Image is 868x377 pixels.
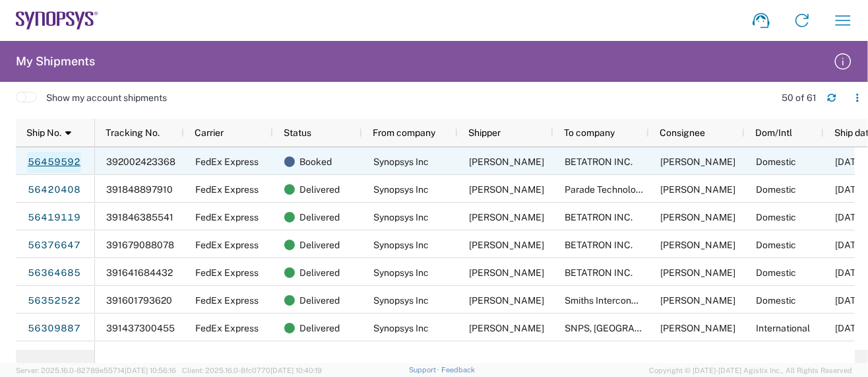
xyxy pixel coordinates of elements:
[660,267,735,278] span: MIKE YOUNG
[195,184,259,195] span: FedEx Express
[373,295,429,306] span: Synopsys Inc
[106,212,173,223] span: 391846385541
[106,323,175,333] span: 391437300455
[756,240,796,250] span: Domestic
[469,267,544,278] span: Sarah Wing
[106,156,175,167] span: 392002423368
[565,323,759,333] span: SNPS, Portugal Unipessoal, Lda.
[409,366,442,374] a: Support
[106,267,173,278] span: 391641684432
[373,184,429,195] span: Synopsys Inc
[660,212,735,223] span: MIKE YOUNG
[195,267,259,278] span: FedEx Express
[835,240,864,250] span: 08/01/2025
[469,212,544,223] span: Sarah Wing
[106,240,174,250] span: 391679088078
[469,295,544,306] span: Sarah Wing
[299,259,340,287] span: Delivered
[756,156,796,167] span: Domestic
[468,127,501,138] span: Shipper
[756,212,796,223] span: Domestic
[660,156,735,167] span: MIKE YOUNG
[27,291,81,312] a: 56352522
[756,295,796,306] span: Domestic
[469,323,544,333] span: Sarah Wing
[195,295,259,306] span: FedEx Express
[564,127,615,138] span: To company
[270,366,322,374] span: [DATE] 10:40:19
[182,366,322,374] span: Client: 2025.16.0-8fc0770
[195,156,259,167] span: FedEx Express
[299,231,340,259] span: Delivered
[27,263,81,284] a: 56364685
[16,53,95,69] h2: My Shipments
[835,184,864,195] span: 08/06/2025
[660,295,735,306] span: Fahim Alam
[299,287,340,314] span: Delivered
[299,342,340,370] span: Delivered
[660,127,705,138] span: Consignee
[565,184,673,195] span: Parade Technologies, Inc.
[835,267,864,278] span: 07/31/2025
[660,323,735,333] span: Narciso Neves
[373,156,429,167] span: Synopsys Inc
[373,323,429,333] span: Synopsys Inc
[195,323,259,333] span: FedEx Express
[106,127,160,138] span: Tracking No.
[106,184,173,195] span: 391848897910
[565,267,633,278] span: BETATRON INC.
[756,323,810,333] span: International
[284,127,311,138] span: Status
[16,366,176,374] span: Server: 2025.16.0-82789e55714
[660,240,735,250] span: MIKE YOUNG
[27,235,81,256] a: 56376647
[299,203,340,231] span: Delivered
[469,184,544,195] span: Sarah Wing
[565,295,650,306] span: Smiths Interconnect
[835,212,864,223] span: 08/06/2025
[299,314,340,342] span: Delivered
[195,240,259,250] span: FedEx Express
[195,212,259,223] span: FedEx Express
[106,295,172,306] span: 391601793620
[299,176,340,203] span: Delivered
[299,148,332,176] span: Booked
[373,212,429,223] span: Synopsys Inc
[373,267,429,278] span: Synopsys Inc
[756,267,796,278] span: Domestic
[26,127,61,138] span: Ship No.
[649,364,852,376] span: Copyright © [DATE]-[DATE] Agistix Inc., All Rights Reserved
[782,92,817,104] div: 50 of 61
[27,207,81,228] a: 56419119
[373,127,435,138] span: From company
[835,323,864,333] span: 07/25/2025
[46,92,167,112] span: Show my account shipments
[195,127,224,138] span: Carrier
[27,180,81,201] a: 56420408
[835,156,864,167] span: 08/11/2025
[27,152,81,173] a: 56459592
[565,212,633,223] span: BETATRON INC.
[469,240,544,250] span: Sarah Wing
[441,366,475,374] a: Feedback
[27,318,81,339] a: 56309887
[373,240,429,250] span: Synopsys Inc
[565,240,633,250] span: BETATRON INC.
[660,184,735,195] span: Zhifan Liang
[835,295,864,306] span: 07/30/2025
[565,156,633,167] span: BETATRON INC.
[27,346,81,367] a: 56305822
[469,156,544,167] span: Sarah Wing
[125,366,176,374] span: [DATE] 10:56:16
[755,127,792,138] span: Dom/Intl
[756,184,796,195] span: Domestic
